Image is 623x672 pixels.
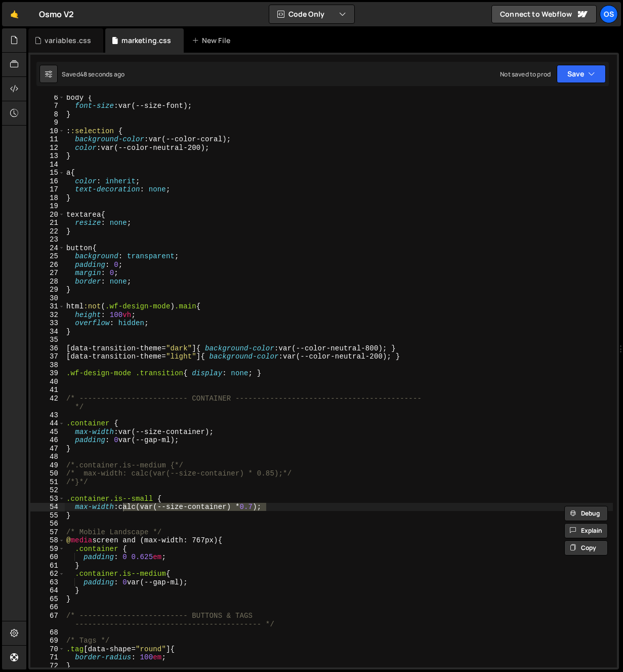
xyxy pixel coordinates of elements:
div: 13 [30,152,65,161]
div: 51 [30,478,65,487]
div: 30 [30,294,65,303]
div: 63 [30,578,65,587]
div: 55 [30,511,65,520]
div: 49 [30,461,65,470]
div: 12 [30,144,65,152]
div: 62 [30,570,65,578]
div: 7 [30,102,65,110]
div: 27 [30,269,65,278]
div: 19 [30,202,65,211]
div: 67 [30,612,65,628]
div: Osmo V2 [39,8,74,20]
div: 34 [30,328,65,336]
div: 16 [30,177,65,186]
div: variables.css [45,35,91,46]
div: 28 [30,278,65,286]
div: 17 [30,185,65,194]
div: 36 [30,344,65,353]
div: 46 [30,436,65,445]
div: 41 [30,386,65,394]
div: 54 [30,503,65,511]
div: 48 [30,453,65,461]
div: 64 [30,586,65,595]
div: 66 [30,603,65,612]
div: 58 [30,536,65,545]
button: Code Only [269,5,354,23]
div: 24 [30,244,65,253]
button: Debug [564,506,608,521]
div: 40 [30,378,65,386]
div: 11 [30,135,65,144]
div: 71 [30,653,65,662]
a: 🤙 [2,2,27,26]
div: 56 [30,520,65,528]
a: Os [600,5,618,23]
div: Not saved to prod [500,70,551,78]
div: 23 [30,235,65,244]
div: 45 [30,428,65,437]
div: 59 [30,545,65,554]
div: 29 [30,286,65,294]
div: 47 [30,445,65,453]
div: 38 [30,361,65,370]
div: 15 [30,169,65,177]
div: 72 [30,662,65,670]
div: 18 [30,194,65,203]
div: 69 [30,637,65,645]
div: 44 [30,419,65,428]
div: 31 [30,302,65,311]
div: Saved [62,70,124,78]
div: 39 [30,369,65,378]
div: 60 [30,553,65,562]
div: 35 [30,336,65,344]
div: 33 [30,319,65,328]
div: 37 [30,352,65,361]
div: 26 [30,261,65,269]
div: 53 [30,495,65,503]
div: 42 [30,394,65,411]
div: 22 [30,227,65,236]
div: 65 [30,595,65,604]
div: 43 [30,411,65,420]
div: 25 [30,252,65,261]
div: marketing.css [121,35,171,46]
div: 10 [30,127,65,136]
div: 32 [30,311,65,320]
div: 52 [30,486,65,495]
div: 14 [30,161,65,169]
div: 48 seconds ago [80,70,124,78]
div: 70 [30,645,65,654]
div: 68 [30,628,65,637]
button: Explain [564,523,608,538]
button: Save [557,65,606,83]
div: 6 [30,94,65,102]
div: New File [192,35,234,46]
div: 21 [30,219,65,227]
div: 8 [30,110,65,119]
div: 61 [30,562,65,570]
div: 50 [30,469,65,478]
a: Connect to Webflow [491,5,597,23]
div: 57 [30,528,65,537]
div: 20 [30,211,65,219]
div: 9 [30,118,65,127]
button: Copy [564,540,608,556]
